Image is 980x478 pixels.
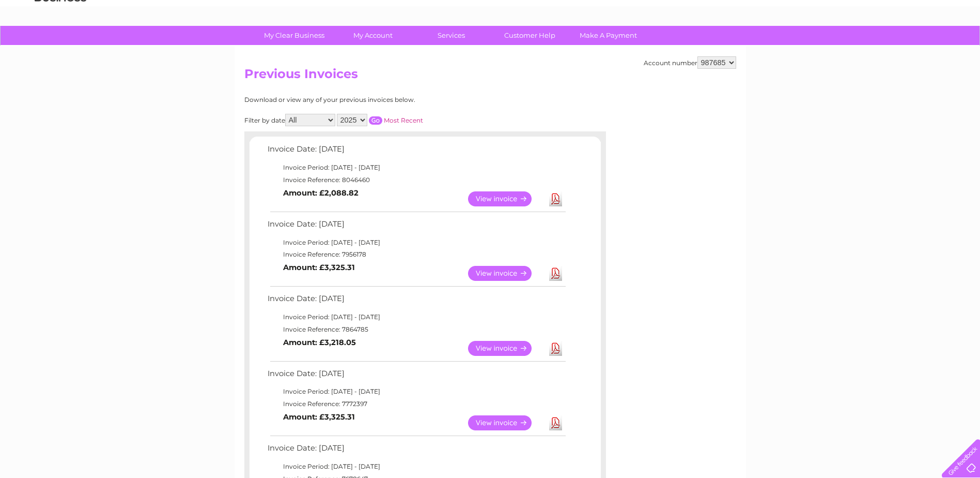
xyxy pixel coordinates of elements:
[283,263,355,272] b: Amount: £3,325.31
[265,385,567,398] td: Invoice Period: [DATE] - [DATE]
[34,27,87,58] img: logo.png
[265,174,567,186] td: Invoice Reference: 8046460
[265,323,567,336] td: Invoice Reference: 7864785
[265,292,567,311] td: Invoice Date: [DATE]
[265,217,567,236] td: Invoice Date: [DATE]
[549,266,562,281] a: Download
[283,412,355,422] b: Amount: £3,325.31
[468,191,544,206] a: View
[384,116,423,124] a: Most Recent
[468,266,544,281] a: View
[244,67,736,86] h2: Previous Invoices
[853,44,884,52] a: Telecoms
[911,44,937,52] a: Contact
[283,338,356,347] b: Amount: £3,218.05
[265,367,567,386] td: Invoice Date: [DATE]
[549,341,562,356] a: Download
[644,56,736,69] div: Account number
[265,460,567,473] td: Invoice Period: [DATE] - [DATE]
[468,341,544,356] a: View
[265,142,567,161] td: Invoice Date: [DATE]
[265,248,567,261] td: Invoice Reference: 7956178
[244,114,516,126] div: Filter by date
[549,191,562,206] a: Download
[549,415,562,430] a: Download
[566,26,651,45] a: Make A Payment
[798,44,818,52] a: Water
[265,311,567,323] td: Invoice Period: [DATE] - [DATE]
[824,44,847,52] a: Energy
[890,44,905,52] a: Blog
[283,188,359,198] b: Amount: £2,088.82
[785,5,857,18] a: 0333 014 3131
[487,26,572,45] a: Customer Help
[946,44,970,52] a: Log out
[468,415,544,430] a: View
[265,161,567,174] td: Invoice Period: [DATE] - [DATE]
[409,26,494,45] a: Services
[265,236,567,249] td: Invoice Period: [DATE] - [DATE]
[252,26,337,45] a: My Clear Business
[265,441,567,460] td: Invoice Date: [DATE]
[265,398,567,410] td: Invoice Reference: 7772397
[244,96,516,103] div: Download or view any of your previous invoices below.
[330,26,415,45] a: My Account
[246,6,735,50] div: Clear Business is a trading name of Verastar Limited (registered in [GEOGRAPHIC_DATA] No. 3667643...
